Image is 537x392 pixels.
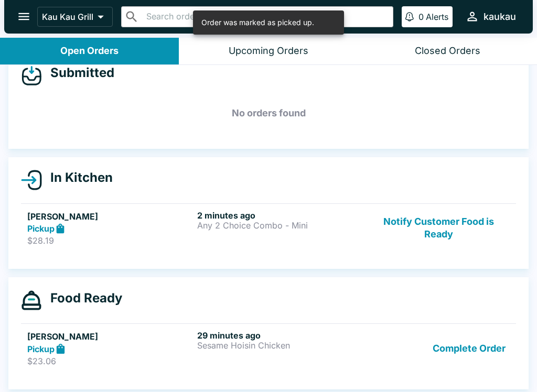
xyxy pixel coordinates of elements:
a: [PERSON_NAME]Pickup$28.192 minutes agoAny 2 Choice Combo - MiniNotify Customer Food is Ready [21,203,516,253]
h4: In Kitchen [42,170,113,186]
a: [PERSON_NAME]Pickup$23.0629 minutes agoSesame Hoisin ChickenComplete Order [21,323,516,373]
button: Notify Customer Food is Ready [368,210,510,246]
p: Alerts [426,12,448,22]
p: Any 2 Choice Combo - Mini [197,221,363,230]
button: Complete Order [428,330,510,366]
input: Search orders by name or phone number [143,9,389,24]
h5: [PERSON_NAME] [27,330,193,343]
h4: Submitted [42,65,114,81]
h5: [PERSON_NAME] [27,210,193,223]
p: $28.19 [27,235,193,246]
h5: No orders found [21,94,516,132]
div: kaukau [484,10,516,23]
button: open drawer [10,3,37,30]
div: Upcoming Orders [229,45,308,57]
p: $23.06 [27,356,193,366]
div: Closed Orders [415,45,480,57]
h6: 2 minutes ago [197,210,363,221]
div: Open Orders [60,45,119,57]
button: Kau Kau Grill [37,7,113,27]
div: Order was marked as picked up. [201,14,314,31]
h4: Food Ready [42,290,122,306]
strong: Pickup [27,344,55,354]
button: kaukau [461,5,520,28]
p: Kau Kau Grill [42,12,93,22]
p: Sesame Hoisin Chicken [197,341,363,350]
strong: Pickup [27,223,55,234]
h6: 29 minutes ago [197,330,363,341]
p: 0 [418,12,424,22]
